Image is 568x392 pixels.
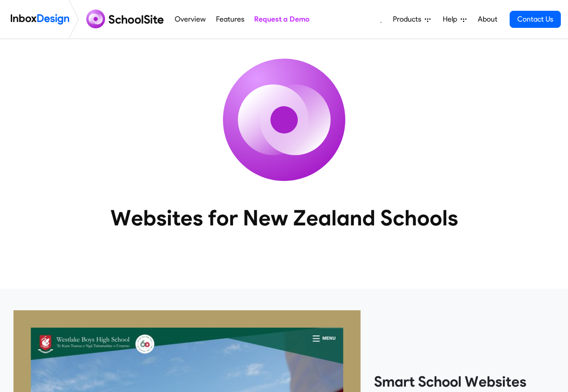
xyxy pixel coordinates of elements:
[71,204,498,231] heading: Websites for New Zealand Schools
[83,9,170,30] img: schoolsite logo
[443,14,461,25] span: Help
[439,10,470,28] a: Help
[475,10,500,28] a: About
[389,10,434,28] a: Products
[374,373,555,391] heading: Smart School Websites
[213,10,247,28] a: Features
[203,39,365,201] img: icon_schoolsite.svg
[510,11,561,28] a: Contact Us
[172,10,208,28] a: Overview
[251,10,312,28] a: Request a Demo
[393,14,425,25] span: Products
